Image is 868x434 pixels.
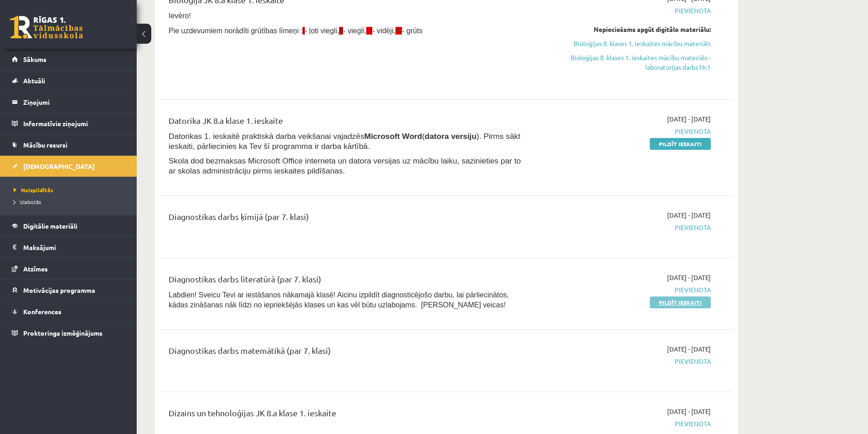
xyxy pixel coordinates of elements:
[12,215,125,236] a: Digitālie materiāli
[23,141,67,149] span: Mācību resursi
[425,132,477,141] b: datora versiju
[23,265,48,273] span: Atzīmes
[23,77,45,85] span: Aktuāli
[23,92,125,112] legend: Ziņojumi
[169,407,525,424] div: Dizains un tehnoloģijas JK 8.a klase 1. ieskaite
[169,273,525,290] div: Diagnostikas darbs literatūrā (par 7. klasi)
[539,223,711,232] span: Pievienota
[169,156,521,175] span: Skola dod bezmaksas Microsoft Office interneta un datora versijas uz mācību laiku, sazinieties pa...
[23,329,103,337] span: Proktoringa izmēģinājums
[539,419,711,429] span: Pievienota
[14,198,128,206] a: Izlabotās
[667,114,711,124] span: [DATE] - [DATE]
[303,27,304,35] span: I
[23,307,62,316] span: Konferences
[12,134,125,155] a: Mācību resursi
[12,70,125,91] a: Aktuāli
[12,301,125,322] a: Konferences
[169,210,525,227] div: Diagnostikas darbs ķīmijā (par 7. klasi)
[12,322,125,343] a: Proktoringa izmēģinājums
[365,132,422,141] b: Microsoft Word
[539,25,711,34] div: Nepieciešams apgūt digitālo materiālu:
[366,27,372,35] span: III
[12,92,125,112] a: Ziņojumi
[539,285,711,295] span: Pievienota
[667,210,711,220] span: [DATE] - [DATE]
[339,27,343,35] span: II
[14,186,53,194] span: Neizpildītās
[539,6,711,15] span: Pievienota
[23,162,95,170] span: [DEMOGRAPHIC_DATA]
[169,114,525,131] div: Datorika JK 8.a klase 1. ieskaite
[23,237,125,258] legend: Maksājumi
[650,296,711,308] a: Pildīt ieskaiti
[12,237,125,258] a: Maksājumi
[539,357,711,366] span: Pievienota
[23,113,125,134] legend: Informatīvie ziņojumi
[169,132,520,151] span: Datorikas 1. ieskaitē praktiskā darba veikšanai vajadzēs ( ). Pirms sākt ieskaiti, pārliecinies k...
[14,198,41,205] span: Izlabotās
[395,27,402,35] span: IV
[12,113,125,134] a: Informatīvie ziņojumi
[169,27,423,35] span: Pie uzdevumiem norādīti grūtības līmeņi : - ļoti viegli, - viegli, - vidēji, - grūts
[12,258,125,279] a: Atzīmes
[169,291,509,309] span: Labdien! Sveicu Tevi ar iestāšanos nākamajā klasē! Aicinu izpildīt diagnosticējošo darbu, lai pār...
[667,344,711,354] span: [DATE] - [DATE]
[12,280,125,301] a: Motivācijas programma
[10,16,83,39] a: Rīgas 1. Tālmācības vidusskola
[650,138,711,150] a: Pildīt ieskaiti
[667,407,711,416] span: [DATE] - [DATE]
[12,156,125,177] a: [DEMOGRAPHIC_DATA]
[539,127,711,136] span: Pievienota
[23,286,95,294] span: Motivācijas programma
[23,55,46,63] span: Sākums
[169,12,191,20] span: Ievēro!
[23,222,77,230] span: Digitālie materiāli
[667,273,711,282] span: [DATE] - [DATE]
[539,39,711,48] a: Bioloģijas 8. klases 1. ieskaites mācību materiāls
[14,186,128,194] a: Neizpildītās
[539,53,711,72] a: Bioloģijas 8. klases 1. ieskaites mācību materiāls - laboratorijas darbs Nr.1
[169,344,525,361] div: Diagnostikas darbs matemātikā (par 7. klasi)
[12,49,125,70] a: Sākums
